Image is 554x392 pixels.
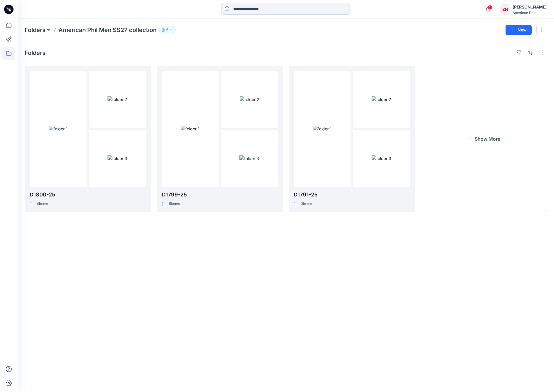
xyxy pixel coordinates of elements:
[372,96,391,102] img: folder 2
[289,66,415,212] a: folder 1folder 2folder 3D1791-253items
[513,11,547,15] div: American Phil
[58,26,157,34] p: American Phil Men SS27 collection
[181,126,200,132] img: folder 1
[372,155,391,161] img: folder 3
[488,5,492,10] span: 1
[25,66,151,212] a: folder 1folder 2folder 3D1800-254items
[108,155,127,161] img: folder 3
[157,66,283,212] a: folder 1folder 2folder 3D1799-255items
[37,201,48,207] p: 4 items
[313,126,332,132] img: folder 1
[239,155,259,161] img: folder 3
[166,27,168,33] p: 5
[25,49,46,56] h4: Folders
[108,96,127,102] img: folder 2
[49,126,68,132] img: folder 1
[25,26,46,34] a: Folders
[169,201,180,207] p: 5 items
[421,66,547,212] button: Show More
[513,4,547,11] div: [PERSON_NAME]
[506,25,532,35] button: New
[301,201,312,207] p: 3 items
[162,191,278,199] p: D1799-25
[294,191,410,199] p: D1791-25
[30,191,146,199] p: D1800-25
[500,4,510,15] div: ZH
[159,26,176,34] button: 5
[240,96,259,102] img: folder 2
